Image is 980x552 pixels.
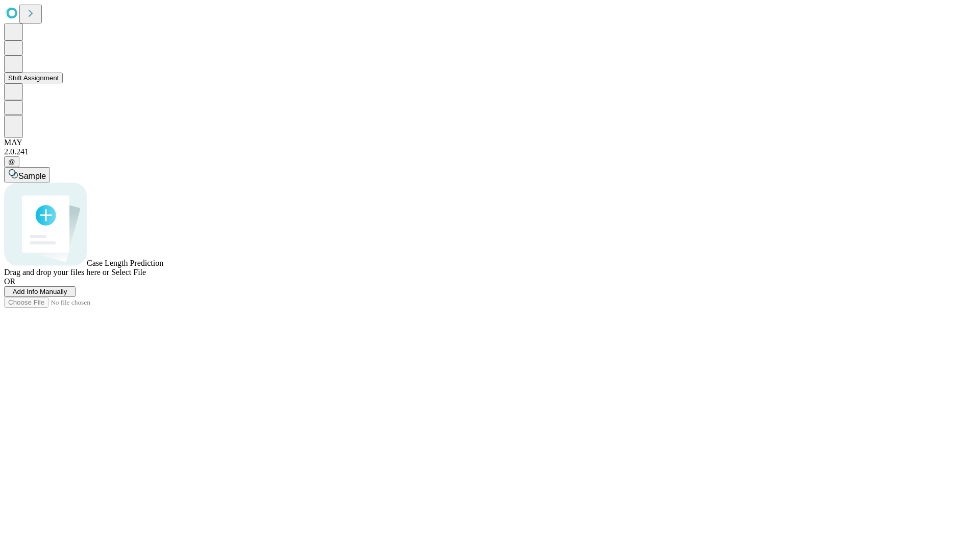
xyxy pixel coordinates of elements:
[4,268,109,277] span: Drag and drop your files here or
[4,167,50,182] button: Sample
[4,277,15,286] span: OR
[4,156,19,167] button: @
[4,73,63,83] button: Shift Assignment
[87,259,163,267] span: Case Length Prediction
[4,286,76,297] button: Add Info Manually
[8,158,15,166] span: @
[4,147,976,156] div: 2.0.241
[13,288,67,295] span: Add Info Manually
[111,268,146,277] span: Select File
[4,138,976,147] div: MAY
[18,172,46,180] span: Sample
